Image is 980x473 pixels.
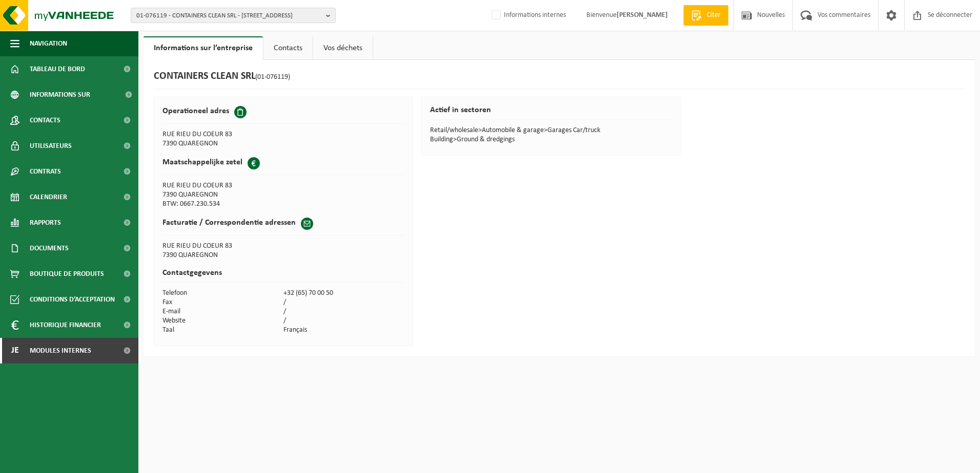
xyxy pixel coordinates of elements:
[30,235,69,261] span: Documents
[30,56,85,82] span: Tableau de bord
[263,36,313,60] a: Contacts
[30,31,67,56] span: Navigation
[162,326,283,335] td: Taal
[162,130,283,139] td: RUE RIEU DU COEUR 83
[131,8,336,23] button: 01-076119 - CONTAINERS CLEAN SRL - [STREET_ADDRESS]
[30,184,67,210] span: Calendrier
[617,11,668,19] strong: [PERSON_NAME]
[283,289,404,298] td: +32 (65) 70 00 50
[162,307,283,316] td: E-mail
[162,190,283,200] td: 7390 QUAREGNON
[683,5,728,26] a: Citer
[162,316,283,326] td: Website
[430,135,672,144] td: Building>Ground & dredgings
[586,11,668,19] font: Bienvenue
[154,71,290,81] font: CONTAINERS CLEAN SRL
[162,139,283,148] td: 7390 QUAREGNON
[162,106,229,116] h2: Operationeel adres
[10,338,19,363] span: Je
[162,251,405,260] td: 7390 QUAREGNON
[255,73,290,81] span: (01-076119)
[162,269,405,283] h2: Contactgegevens
[430,106,672,120] h2: Actief in sectoren
[30,133,72,159] span: Utilisateurs
[489,8,566,23] label: Informations internes
[283,307,404,316] td: /
[162,289,283,298] td: Telefoon
[30,312,101,338] span: Historique financier
[283,316,404,326] td: /
[30,107,60,133] span: Contacts
[162,200,283,209] td: BTW: 0667.230.534
[162,242,405,251] td: RUE RIEU DU COEUR 83
[30,261,104,287] span: Boutique de produits
[30,210,61,235] span: Rapports
[162,298,283,307] td: Fax
[30,338,91,363] span: Modules internes
[430,126,672,135] td: Retail/wholesale>Automobile & garage>Garages Car/truck
[283,298,404,307] td: /
[704,10,723,20] span: Citer
[144,36,263,60] a: Informations sur l’entreprise
[162,157,242,167] h2: Maatschappelijke zetel
[136,8,322,24] span: 01-076119 - CONTAINERS CLEAN SRL - [STREET_ADDRESS]
[162,181,283,190] td: RUE RIEU DU COEUR 83
[30,287,115,312] span: Conditions d’acceptation
[283,326,404,335] td: Français
[162,218,296,228] h2: Facturatie / Correspondentie adressen
[30,82,118,107] span: Informations sur l’entreprise
[30,159,61,184] span: Contrats
[313,36,373,60] a: Vos déchets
